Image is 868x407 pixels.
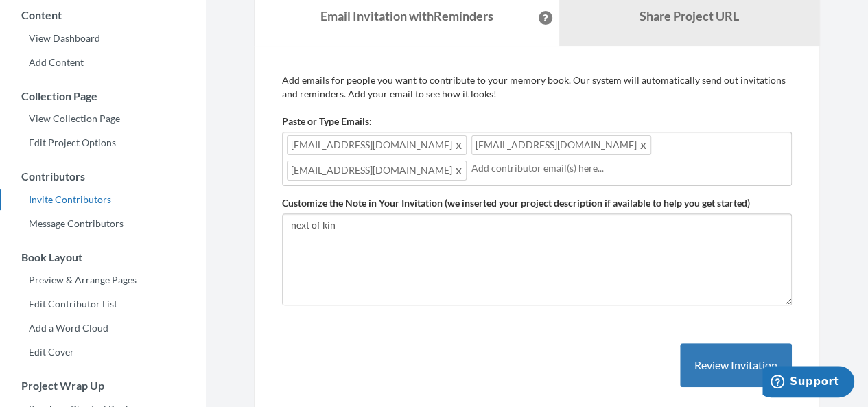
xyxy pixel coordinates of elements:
[287,135,467,155] span: [EMAIL_ADDRESS][DOMAIN_NAME]
[1,251,206,264] h3: Book Layout
[1,380,206,392] h3: Project Wrap Up
[282,115,372,128] label: Paste or Type Emails:
[471,161,787,176] input: Add contributor email(s) here...
[471,135,651,155] span: [EMAIL_ADDRESS][DOMAIN_NAME]
[762,366,854,400] iframe: Opens a widget where you can chat to one of our agents
[1,170,206,183] h3: Contributors
[1,90,206,102] h3: Collection Page
[640,8,739,23] b: Share Project URL
[320,8,493,23] strong: Email Invitation with Reminders
[680,343,792,388] button: Review Invitation
[282,213,792,305] textarea: next of kin
[282,73,792,101] p: Add emails for people you want to contribute to your memory book. Our system will automatically s...
[282,196,750,210] label: Customize the Note in Your Invitation (we inserted your project description if available to help ...
[287,161,467,181] span: [EMAIL_ADDRESS][DOMAIN_NAME]
[1,9,206,21] h3: Content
